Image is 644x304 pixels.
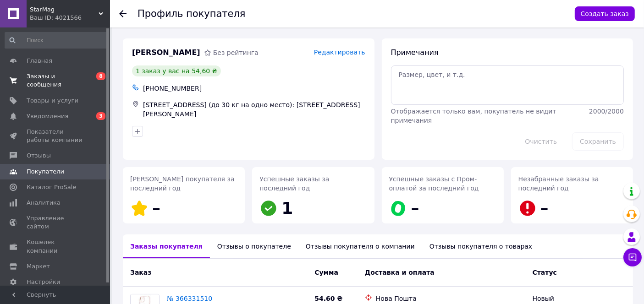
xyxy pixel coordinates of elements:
div: [STREET_ADDRESS] (до 30 кг на одно место): [STREET_ADDRESS][PERSON_NAME] [141,98,367,120]
span: Статус [533,269,557,276]
span: Заказ [130,269,151,276]
h1: Профиль покупателя [138,8,246,19]
span: Сумма [314,269,338,276]
span: Главная [27,57,52,65]
div: Вернуться назад [119,9,127,18]
div: 1 заказ у вас на 54,60 ₴ [132,65,221,76]
span: Каталог ProSale [27,183,76,191]
span: – [152,199,160,217]
span: Доставка и оплата [365,269,435,276]
span: Настройки [27,278,60,286]
div: [PHONE_NUMBER] [141,82,367,95]
span: Заказы и сообщения [27,72,85,89]
span: – [540,199,549,217]
span: Кошелек компании [27,238,85,255]
span: Отображается только вам, покупатель не видит примечания [391,108,556,124]
span: Показатели работы компании [27,128,85,144]
span: Маркет [27,262,50,271]
input: Поиск [5,32,108,49]
div: Отзывы о покупателе [210,234,298,258]
span: 1 [281,199,293,217]
span: Управление сайтом [27,214,85,231]
span: 8 [96,72,105,80]
button: Чат с покупателем [623,248,642,266]
span: Товары и услуги [27,97,78,105]
span: StarMag [30,5,99,14]
span: 3 [96,112,105,120]
span: Аналитика [27,199,61,207]
div: Заказы покупателя [123,234,210,258]
span: Успешные заказы за последний год [259,175,329,192]
button: Создать заказ [575,6,635,21]
a: № 366331510 [167,295,212,302]
span: [PERSON_NAME] [132,48,200,58]
div: Отзывы покупателя о компании [298,234,422,258]
span: Отзывы [27,152,51,160]
span: Примечания [391,48,439,57]
div: Отзывы покупателя о товарах [422,234,540,258]
div: Новый [533,294,626,303]
span: Покупатели [27,168,64,176]
span: Без рейтинга [213,49,259,56]
span: Редактировать [314,49,365,56]
div: Ваш ID: 4021566 [30,14,110,22]
span: Незабранные заказы за последний год [518,175,599,192]
span: – [411,199,419,217]
span: 54.60 ₴ [314,295,342,302]
span: Уведомления [27,112,68,120]
span: Успешные заказы с Пром-оплатой за последний год [389,175,479,192]
div: Нова Пошта [376,294,525,303]
span: [PERSON_NAME] покупателя за последний год [130,175,235,192]
span: 2000 / 2000 [589,108,624,115]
